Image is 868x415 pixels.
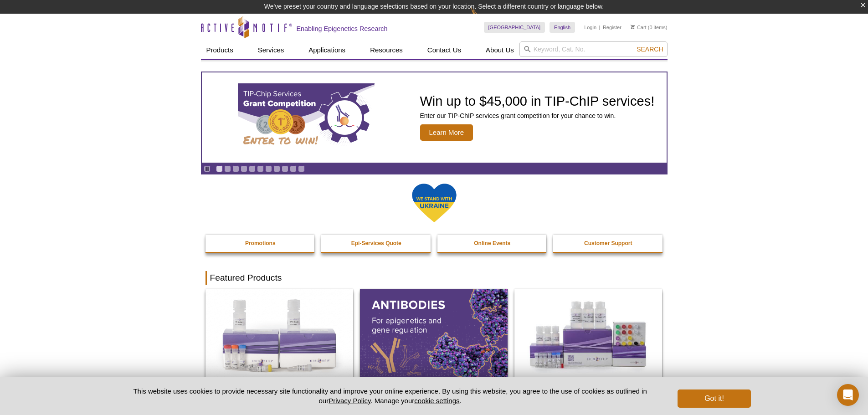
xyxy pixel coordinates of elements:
[420,112,655,120] p: Enter our TIP-ChIP services grant competition for your chance to win.
[290,165,297,172] a: Go to slide 10
[634,45,666,53] button: Search
[514,289,662,379] img: CUT&Tag-IT® Express Assay Kit
[365,41,408,59] a: Resources
[584,24,596,31] a: Login
[550,22,575,33] a: English
[351,240,401,246] strong: Epi-Services Quote
[205,235,316,252] a: Promotions
[303,41,351,59] a: Applications
[584,240,632,246] strong: Customer Support
[484,22,545,33] a: [GEOGRAPHIC_DATA]
[631,24,647,31] a: Cart
[118,386,663,405] p: This website uses cookies to provide necessary site functionality and improve your online experie...
[837,384,859,406] div: Open Intercom Messenger
[298,165,305,172] a: Go to slide 11
[202,72,667,163] article: TIP-ChIP Services Grant Competition
[321,235,431,252] a: Epi-Services Quote
[603,24,621,31] a: Register
[202,72,667,163] a: TIP-ChIP Services Grant Competition Win up to $45,000 in TIP-ChIP services! Enter our TIP-ChIP se...
[205,271,663,285] h2: Featured Products
[420,124,473,141] span: Learn More
[252,41,290,59] a: Services
[631,25,635,29] img: Your Cart
[241,165,247,172] a: Go to slide 4
[297,25,388,33] h2: Enabling Epigenetics Research
[245,240,276,246] strong: Promotions
[273,165,280,172] a: Go to slide 8
[553,235,663,252] a: Customer Support
[265,165,272,172] a: Go to slide 7
[205,289,353,379] img: DNA Library Prep Kit for Illumina
[422,41,467,59] a: Contact Us
[201,41,239,59] a: Products
[637,46,663,53] span: Search
[232,165,239,172] a: Go to slide 3
[249,165,256,172] a: Go to slide 5
[329,397,370,405] a: Privacy Policy
[411,183,457,223] img: We Stand With Ukraine
[257,165,264,172] a: Go to slide 6
[216,165,223,172] a: Go to slide 1
[282,165,288,172] a: Go to slide 9
[519,41,668,57] input: Keyword, Cat. No.
[599,22,601,33] li: |
[678,389,750,408] button: Got it!
[420,94,655,108] h2: Win up to $45,000 in TIP-ChIP services!
[480,41,519,59] a: About Us
[474,240,510,246] strong: Online Events
[204,165,211,172] a: Toggle autoplay
[414,397,459,405] button: cookie settings
[437,235,548,252] a: Online Events
[471,7,495,28] img: Change Here
[360,289,508,379] img: All Antibodies
[224,165,231,172] a: Go to slide 2
[631,22,668,33] li: (0 items)
[238,83,375,152] img: TIP-ChIP Services Grant Competition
